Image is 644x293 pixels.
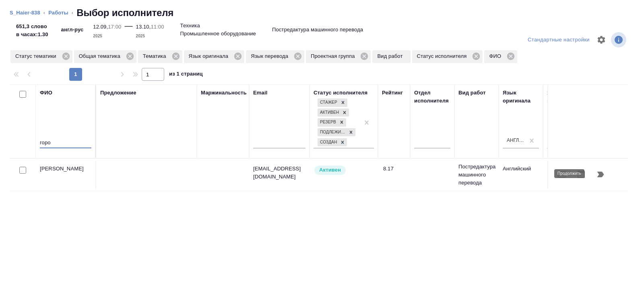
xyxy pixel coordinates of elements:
[151,24,164,30] p: 11:00
[318,109,340,117] div: Активен
[377,52,405,60] p: Вид работ
[412,50,483,63] div: Статус исполнителя
[74,50,136,63] div: Общая тематика
[503,89,539,105] div: Язык оригинала
[318,128,347,137] div: Подлежит внедрению
[306,50,371,63] div: Проектная группа
[79,52,123,60] p: Общая тематика
[317,108,350,118] div: Стажер, Активен, Резерв, Подлежит внедрению, Создан
[169,69,203,81] span: из 1 страниц
[43,9,45,17] li: ‹
[16,23,48,31] p: 651,3 слово
[317,127,356,137] div: Стажер, Активен, Резерв, Подлежит внедрению, Создан
[15,52,59,60] p: Статус тематики
[100,89,136,97] div: Предложение
[318,98,339,107] div: Стажер
[136,24,151,30] p: 13.10,
[484,50,517,63] div: ФИО
[253,165,305,181] p: [EMAIL_ADDRESS][DOMAIN_NAME]
[19,167,26,174] input: Выбери исполнителей, чтобы отправить приглашение на работу
[72,9,73,17] li: ‹
[108,24,121,30] p: 17:00
[36,161,96,189] td: [PERSON_NAME]
[314,165,374,176] div: Рядовой исполнитель: назначай с учетом рейтинга
[201,89,247,97] div: Маржинальность
[526,34,592,46] div: split button
[543,161,587,189] td: Русский
[143,52,169,60] p: Тематика
[10,10,40,16] a: S_Haier-838
[48,10,68,16] a: Работы
[246,50,304,63] div: Язык перевода
[314,89,367,97] div: Статус исполнителя
[547,89,583,105] div: Язык перевода
[499,161,543,189] td: Английский
[592,30,611,49] span: Настроить таблицу
[93,24,108,30] p: 12.09,
[253,89,267,97] div: Email
[10,6,634,19] nav: breadcrumb
[611,32,628,47] span: Посмотреть информацию
[572,165,591,184] button: Открыть календарь загрузки
[40,89,52,97] div: ФИО
[507,137,525,144] div: Английский
[272,26,363,34] p: Постредактура машинного перевода
[382,89,403,97] div: Рейтинг
[124,19,132,40] div: —
[414,89,450,105] div: Отдел исполнителя
[458,89,486,97] div: Вид работ
[311,52,357,60] p: Проектная группа
[318,118,337,127] div: Резерв
[458,163,495,187] p: Постредактура машинного перевода
[184,50,245,63] div: Язык оригинала
[138,50,182,63] div: Тематика
[489,52,504,60] p: ФИО
[10,50,72,63] div: Статус тематики
[318,138,338,147] div: Создан
[317,98,348,108] div: Стажер, Активен, Резерв, Подлежит внедрению, Создан
[552,165,572,184] button: Отправить предложение о работе
[383,165,406,173] div: 8.17
[180,22,200,30] p: Техника
[317,137,348,148] div: Стажер, Активен, Резерв, Подлежит внедрению, Создан
[319,166,341,174] p: Активен
[417,52,470,60] p: Статус исполнителя
[317,117,347,127] div: Стажер, Активен, Резерв, Подлежит внедрению, Создан
[189,52,231,60] p: Язык оригинала
[251,52,291,60] p: Язык перевода
[76,6,173,19] h2: Выбор исполнителя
